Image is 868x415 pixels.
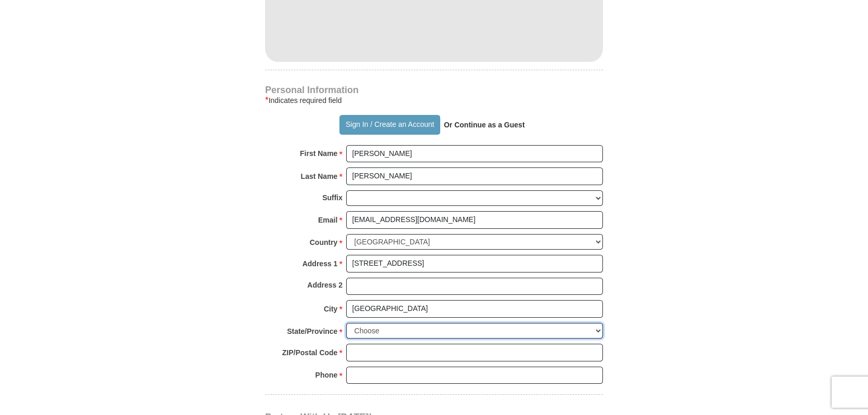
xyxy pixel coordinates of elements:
[322,190,343,205] strong: Suffix
[282,345,338,360] strong: ZIP/Postal Code
[310,235,338,250] strong: Country
[444,121,525,129] strong: Or Continue as a Guest
[315,368,338,382] strong: Phone
[300,146,337,161] strong: First Name
[265,94,603,107] div: Indicates required field
[303,256,338,271] strong: Address 1
[307,278,343,292] strong: Address 2
[287,324,337,339] strong: State/Province
[265,86,603,94] h4: Personal Information
[339,115,440,135] button: Sign In / Create an Account
[301,169,338,184] strong: Last Name
[324,302,337,316] strong: City
[318,213,337,227] strong: Email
